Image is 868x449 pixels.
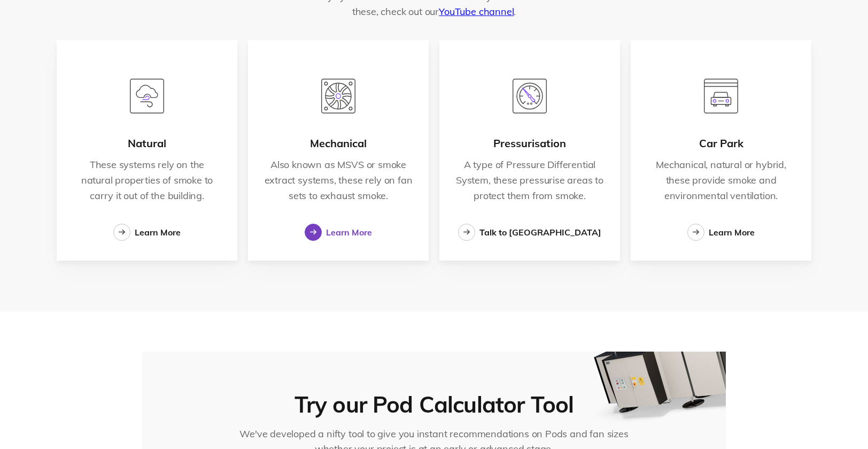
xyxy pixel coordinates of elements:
a: Learn More [687,224,755,241]
a: YouTube channel [439,5,514,18]
p: Mechanical, natural or hybrid, these provide smoke and environmental ventilation. [647,157,795,203]
div: Learn More [326,227,372,238]
div: Talk to [GEOGRAPHIC_DATA] [479,227,601,238]
div: Natural [128,137,166,150]
div: Pressurisation [493,137,566,150]
p: These systems rely on the natural properties of smoke to carry it out of the building. [73,157,221,203]
img: natural.svg [130,79,165,113]
img: pressurisation-1.svg [513,79,547,113]
div: Car Park [699,137,743,150]
a: Talk to [GEOGRAPHIC_DATA] [458,224,601,241]
div: Mechanical [310,137,367,150]
a: Learn More [305,224,372,241]
p: A type of Pressure Differential System, these pressurise areas to protect them from smoke. [455,157,604,203]
div: Try our Pod Calculator Tool [294,392,573,417]
div: Learn More [709,227,755,238]
p: Also known as MSVS or smoke extract systems, these rely on fan sets to exhaust smoke. [264,157,413,203]
img: car-park.svg [704,79,739,113]
img: mechanical.svg [321,79,356,113]
iframe: Chat Widget [676,325,868,449]
div: Learn More [135,227,181,238]
a: Learn More [113,224,181,241]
